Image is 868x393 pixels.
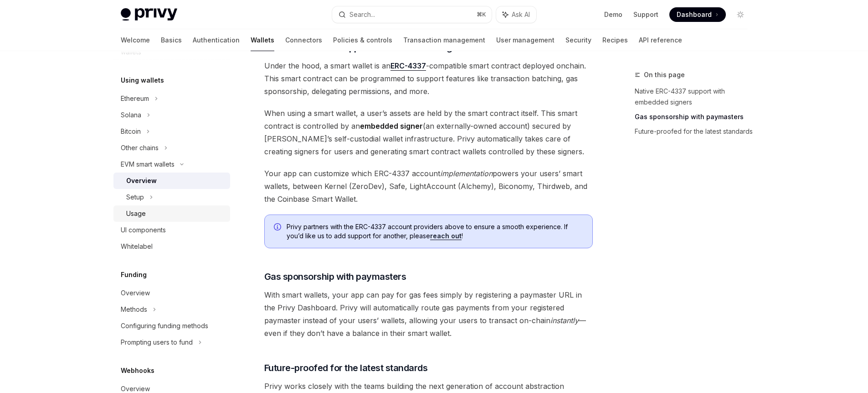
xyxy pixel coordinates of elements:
a: User management [496,29,555,51]
button: Ask AI [496,6,536,23]
a: Overview [113,173,230,189]
a: Demo [604,10,622,19]
a: API reference [639,29,682,51]
h5: Webhooks [121,365,154,376]
span: On this page [644,69,685,80]
span: When using a smart wallet, a user’s assets are held by the smart contract itself. This smart cont... [264,107,593,158]
em: implementation [440,169,493,178]
a: Security [565,29,591,51]
a: ERC-4337 [390,61,426,71]
div: Other chains [121,142,159,153]
span: ⌘ K [477,11,486,18]
div: Overview [126,175,157,186]
div: Setup [126,192,144,203]
span: Future-proofed for the latest standards [264,362,428,374]
a: Support [633,10,658,19]
div: Prompting users to fund [121,337,193,348]
a: Authentication [193,29,240,51]
span: Dashboard [677,10,712,19]
a: Basics [161,29,182,51]
svg: Info [274,223,283,232]
a: Gas sponsorship with paymasters [635,110,755,124]
a: Welcome [121,29,150,51]
img: light logo [121,8,177,21]
a: Recipes [602,29,628,51]
a: Transaction management [403,29,485,51]
span: With smart wallets, your app can pay for gas fees simply by registering a paymaster URL in the Pr... [264,288,593,340]
span: Under the hood, a smart wallet is an -compatible smart contract deployed onchain. This smart cont... [264,59,593,98]
a: Connectors [285,29,322,51]
a: Wallets [251,29,274,51]
div: Methods [121,304,147,315]
div: Solana [121,110,141,121]
h5: Using wallets [121,75,164,86]
div: Usage [126,208,146,219]
a: Native ERC-4337 support with embedded signers [635,84,755,110]
a: reach out [430,232,462,240]
div: Configuring funding methods [121,320,208,331]
a: Usage [113,205,230,222]
span: Your app can customize which ERC-4337 account powers your users’ smart wallets, between Kernel (Z... [264,167,593,205]
div: EVM smart wallets [121,159,175,170]
h5: Funding [121,269,147,280]
a: Dashboard [669,7,726,22]
div: Ethereum [121,93,149,104]
em: instantly [550,316,579,325]
a: Policies & controls [333,29,392,51]
div: UI components [121,225,166,236]
span: Gas sponsorship with paymasters [264,270,406,283]
a: Configuring funding methods [113,318,230,334]
div: Whitelabel [121,241,153,252]
div: Bitcoin [121,126,141,137]
strong: embedded signer [360,121,423,131]
a: Overview [113,285,230,301]
a: Whitelabel [113,238,230,255]
button: Search...⌘K [332,6,492,23]
div: Overview [121,288,150,299]
span: Privy partners with the ERC-4337 account providers above to ensure a smooth experience. If you’d ... [287,222,583,241]
span: Ask AI [512,10,530,19]
a: Future-proofed for the latest standards [635,124,755,139]
a: UI components [113,222,230,238]
div: Search... [349,9,375,20]
button: Toggle dark mode [733,7,748,22]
